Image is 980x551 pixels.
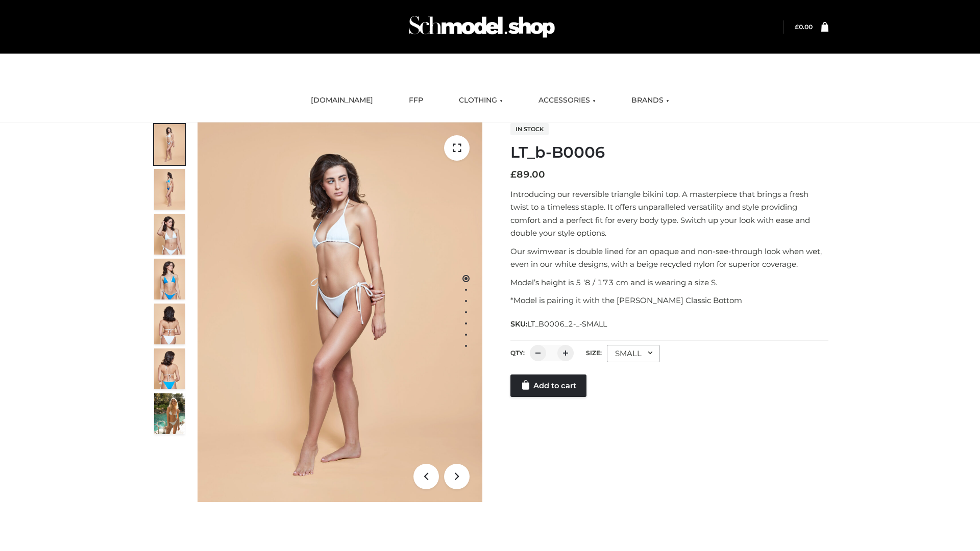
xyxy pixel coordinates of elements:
a: FFP [401,89,431,112]
img: ArielClassicBikiniTop_CloudNine_AzureSky_OW114ECO_8-scaled.jpg [154,348,185,389]
img: ArielClassicBikiniTop_CloudNine_AzureSky_OW114ECO_1-scaled.jpg [154,124,185,165]
span: £ [795,23,799,31]
p: Our swimwear is double lined for an opaque and non-see-through look when wet, even in our white d... [510,245,828,271]
img: Schmodel Admin 964 [405,7,558,47]
a: £0.00 [795,23,813,31]
a: Add to cart [510,374,586,397]
img: ArielClassicBikiniTop_CloudNine_AzureSky_OW114ECO_2-scaled.jpg [154,169,185,210]
a: CLOTHING [451,89,510,112]
span: LT_B0006_2-_-SMALL [527,319,607,329]
p: Introducing our reversible triangle bikini top. A masterpiece that brings a fresh twist to a time... [510,188,828,240]
label: QTY: [510,349,525,357]
p: Model’s height is 5 ‘8 / 173 cm and is wearing a size S. [510,276,828,289]
a: BRANDS [624,89,677,112]
img: ArielClassicBikiniTop_CloudNine_AzureSky_OW114ECO_1 [198,122,482,502]
label: Size: [586,349,602,357]
span: In stock [510,123,549,135]
a: [DOMAIN_NAME] [303,89,381,112]
span: £ [510,169,517,180]
div: SMALL [607,345,660,362]
img: Arieltop_CloudNine_AzureSky2.jpg [154,393,185,434]
bdi: 0.00 [795,23,813,31]
bdi: 89.00 [510,169,545,180]
h1: LT_b-B0006 [510,143,828,162]
img: ArielClassicBikiniTop_CloudNine_AzureSky_OW114ECO_4-scaled.jpg [154,259,185,299]
span: SKU: [510,318,608,330]
p: *Model is pairing it with the [PERSON_NAME] Classic Bottom [510,294,828,307]
img: ArielClassicBikiniTop_CloudNine_AzureSky_OW114ECO_7-scaled.jpg [154,304,185,344]
a: ACCESSORIES [531,89,603,112]
img: ArielClassicBikiniTop_CloudNine_AzureSky_OW114ECO_3-scaled.jpg [154,214,185,255]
